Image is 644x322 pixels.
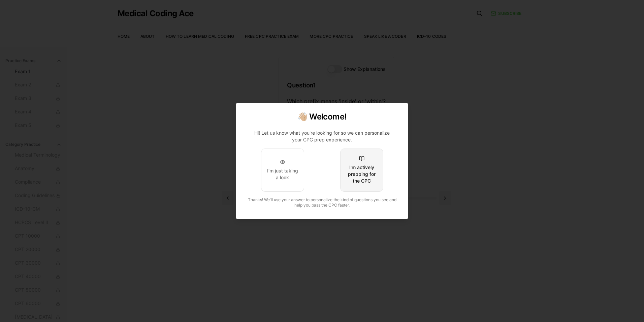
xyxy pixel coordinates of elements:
div: I'm just taking a look [267,167,298,181]
button: I'm actively prepping for the CPC [340,149,383,192]
p: Hi! Let us know what you're looking for so we can personalize your CPC prep experience. [250,130,394,143]
h2: 👋🏼 Welcome! [244,111,400,122]
span: Thanks! We'll use your answer to personalize the kind of questions you see and help you pass the ... [248,197,396,208]
button: I'm just taking a look [261,149,304,192]
div: I'm actively prepping for the CPC [346,164,378,184]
